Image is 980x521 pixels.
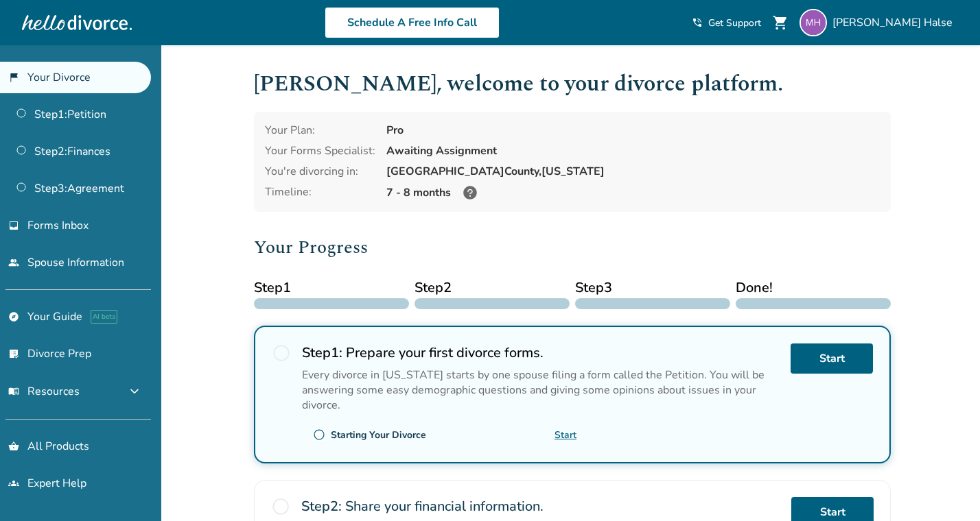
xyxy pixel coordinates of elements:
[301,497,780,516] h2: Share your financial information.
[325,7,500,38] a: Schedule A Free Info Call
[272,343,291,363] span: radio_button_unchecked
[265,123,375,138] div: Your Plan:
[386,164,880,179] div: [GEOGRAPHIC_DATA] County, [US_STATE]
[832,15,958,30] span: [PERSON_NAME] Halse
[254,278,409,298] span: Step 1
[271,497,290,516] span: radio_button_unchecked
[8,386,19,397] span: menu_book
[692,16,761,29] a: phone_in_talkGet Support
[8,348,19,359] span: list_alt_check
[254,67,891,101] h1: [PERSON_NAME] , welcome to your divorce platform.
[415,278,570,298] span: Step 2
[302,343,780,362] h2: Prepare your first divorce forms.
[386,123,880,138] div: Pro
[8,257,19,268] span: people
[126,383,143,400] span: expand_more
[772,14,789,31] span: shopping_cart
[8,72,19,83] span: flag_2
[8,220,19,231] span: inbox
[911,455,980,521] iframe: Chat Widget
[265,143,375,158] div: Your Forms Specialist:
[27,218,89,233] span: Forms Inbox
[800,9,827,36] img: michaelakristenhalse@gmail.com
[265,184,375,201] div: Timeline:
[791,343,873,374] a: Start
[555,428,576,441] a: Start
[708,16,761,29] span: Get Support
[301,497,342,516] strong: Step 2 :
[302,367,780,413] p: Every divorce in [US_STATE] starts by one spouse filing a form called the Petition. You will be a...
[302,343,342,362] strong: Step 1 :
[313,428,325,441] span: radio_button_unchecked
[692,17,703,28] span: phone_in_talk
[331,428,426,441] div: Starting Your Divorce
[265,164,375,179] div: You're divorcing in:
[736,278,891,298] span: Done!
[575,278,730,298] span: Step 3
[91,310,117,324] span: AI beta
[8,311,19,322] span: explore
[8,441,19,452] span: shopping_basket
[386,143,880,158] div: Awaiting Assignment
[8,384,80,399] span: Resources
[254,234,891,261] h2: Your Progress
[8,478,19,489] span: groups
[386,184,880,201] div: 7 - 8 months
